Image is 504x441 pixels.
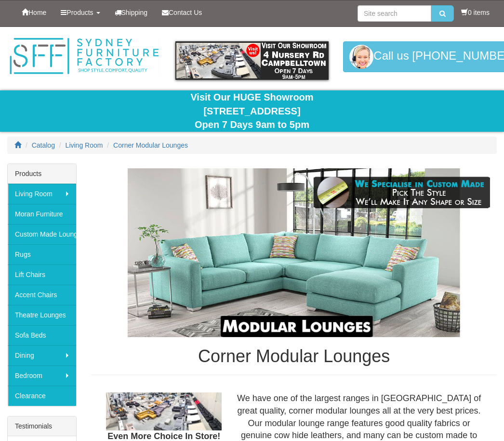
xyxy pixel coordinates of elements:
a: Bedroom [8,365,76,386]
span: Contact Us [169,9,202,16]
a: Rugs [8,244,76,265]
div: Testimonials [8,416,76,436]
a: Moran Furniture [8,204,76,224]
a: Living Room [8,184,76,204]
b: Even More Choice In Store! [107,431,220,441]
a: Shipping [107,0,155,25]
div: Visit Our HUGE Showroom [STREET_ADDRESS] Open 7 Days 9am to 5pm [7,90,497,132]
li: 0 items [461,8,490,17]
a: Contact Us [155,0,209,25]
a: Home [14,0,53,25]
span: Shipping [121,9,148,16]
a: Clearance [8,386,76,406]
a: Sofa Beds [8,325,76,345]
a: Dining [8,345,76,365]
img: Sydney Furniture Factory [7,37,161,76]
a: Catalog [32,141,55,149]
a: Lift Chairs [8,265,76,285]
img: Showroom [106,392,222,430]
h1: Corner Modular Lounges [91,347,497,366]
span: Home [28,9,46,16]
input: Site search [358,5,431,22]
img: Corner Modular Lounges [91,168,497,337]
div: Products [8,164,76,184]
a: Custom Made Lounges [8,224,76,244]
img: showroom.gif [175,41,329,80]
span: Products [66,9,93,16]
a: Corner Modular Lounges [113,141,188,149]
a: Products [53,0,107,25]
a: Accent Chairs [8,285,76,305]
a: Living Room [66,141,103,149]
a: Theatre Lounges [8,305,76,325]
